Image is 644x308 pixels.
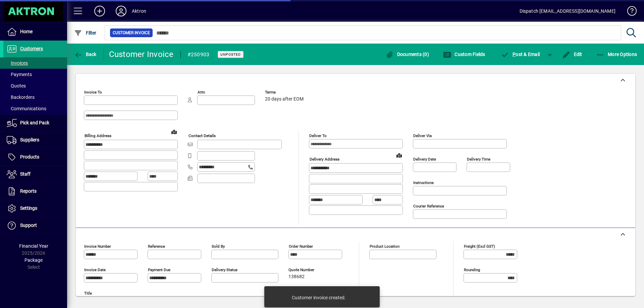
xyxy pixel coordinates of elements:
[498,48,543,60] button: Post & Email
[72,27,98,39] button: Filter
[20,171,31,177] span: Staff
[394,150,405,161] a: View on map
[7,72,32,77] span: Payments
[84,244,111,249] mat-label: Invoice number
[3,132,67,148] a: Suppliers
[441,48,487,60] button: Custom Fields
[212,244,225,249] mat-label: Sold by
[288,268,329,272] span: Quote number
[292,294,346,301] div: Customer invoice created.
[596,52,637,57] span: More Options
[84,267,106,272] mat-label: Invoice date
[3,200,67,217] a: Settings
[3,115,67,131] a: Pick and Pack
[443,52,485,57] span: Custom Fields
[3,166,67,183] a: Staff
[265,90,305,95] span: Terms
[148,244,165,249] mat-label: Reference
[19,243,48,249] span: Financial Year
[20,205,37,211] span: Settings
[3,149,67,166] a: Products
[622,1,636,23] a: Knowledge Base
[413,180,434,185] mat-label: Instructions
[7,83,26,88] span: Quotes
[289,244,313,249] mat-label: Order number
[3,57,67,69] a: Invoices
[7,95,35,100] span: Backorders
[110,5,132,17] button: Profile
[265,97,304,102] span: 20 days after EOM
[309,133,327,138] mat-label: Deliver To
[220,52,241,57] span: Unposted
[370,244,399,249] mat-label: Product location
[3,23,67,40] a: Home
[148,267,170,272] mat-label: Payment due
[3,80,67,91] a: Quotes
[20,137,39,142] span: Suppliers
[384,48,431,60] button: Documents (0)
[413,204,444,208] mat-label: Courier Reference
[464,244,495,249] mat-label: Freight (excl GST)
[3,103,67,114] a: Communications
[212,267,237,272] mat-label: Delivery status
[20,188,37,194] span: Reports
[113,29,150,36] span: Customer Invoice
[169,126,179,137] a: View on map
[513,52,516,57] span: P
[3,91,67,103] a: Backorders
[3,183,67,200] a: Reports
[3,69,67,80] a: Payments
[413,157,436,162] mat-label: Delivery date
[187,49,210,60] div: #250903
[595,48,639,60] button: More Options
[132,6,146,16] div: Aktron
[520,6,615,16] div: Dispatch [EMAIL_ADDRESS][DOMAIN_NAME]
[67,48,104,60] app-page-header-button: Back
[560,48,584,60] button: Edit
[72,48,98,60] button: Back
[74,30,97,36] span: Filter
[84,291,92,296] mat-label: Title
[20,46,43,51] span: Customers
[20,29,33,34] span: Home
[74,52,97,57] span: Back
[7,106,46,111] span: Communications
[467,157,490,162] mat-label: Delivery time
[20,154,39,160] span: Products
[20,223,37,228] span: Support
[501,52,540,57] span: ost & Email
[464,267,480,272] mat-label: Rounding
[562,52,582,57] span: Edit
[24,257,43,263] span: Package
[413,133,432,138] mat-label: Deliver via
[109,49,174,60] div: Customer Invoice
[385,52,429,57] span: Documents (0)
[7,60,28,66] span: Invoices
[198,90,205,95] mat-label: Attn
[288,274,305,280] span: 138682
[84,90,102,95] mat-label: Invoice To
[3,217,67,234] a: Support
[89,5,110,17] button: Add
[20,120,49,125] span: Pick and Pack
